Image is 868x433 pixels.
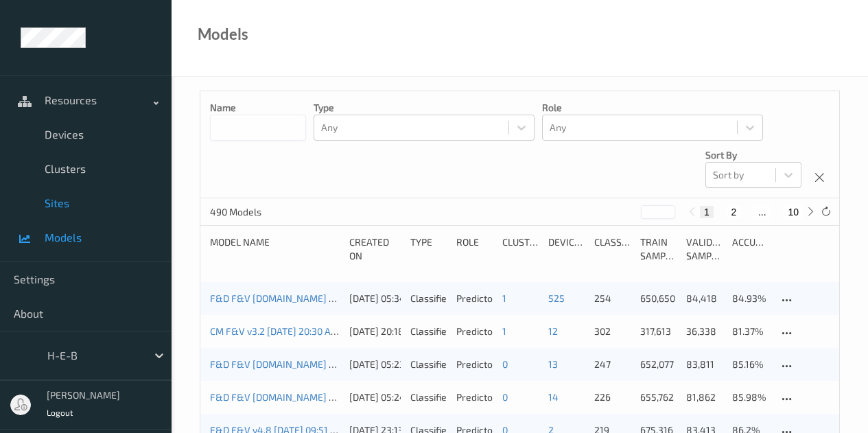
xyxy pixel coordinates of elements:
[210,391,515,403] a: F&D F&V [DOMAIN_NAME] (Daily) [DATE] 16:30 [DATE] 16:30 Auto Save
[502,391,508,403] a: 0
[784,206,803,218] button: 10
[542,101,763,115] p: Role
[732,325,769,338] p: 81.37%
[640,325,677,338] p: 317,613
[727,206,740,218] button: 2
[502,292,506,304] a: 1
[410,325,447,338] div: Classifier
[456,358,493,371] div: Predictor
[456,292,493,305] div: Predictor
[410,358,447,371] div: Classifier
[548,358,558,370] a: 13
[594,292,631,305] p: 254
[210,292,515,304] a: F&D F&V [DOMAIN_NAME] (Daily) [DATE] 16:30 [DATE] 16:30 Auto Save
[732,390,769,404] p: 85.98%
[210,235,340,263] div: Model Name
[456,325,493,338] div: Predictor
[210,205,313,219] p: 490 Models
[410,390,447,404] div: Classifier
[198,27,248,41] div: Models
[548,292,565,304] a: 525
[349,325,401,338] div: [DATE] 20:18:06
[705,148,801,162] p: Sort by
[700,206,714,218] button: 1
[349,390,401,404] div: [DATE] 05:24:56
[349,358,401,371] div: [DATE] 05:23:49
[314,101,535,115] p: Type
[594,390,631,404] p: 226
[594,358,631,371] p: 247
[210,358,515,370] a: F&D F&V [DOMAIN_NAME] (Daily) [DATE] 16:30 [DATE] 16:30 Auto Save
[686,390,723,404] p: 81,862
[640,358,677,371] p: 652,077
[349,235,401,263] div: Created On
[210,101,306,115] p: Name
[640,235,677,263] div: Train Samples
[686,358,723,371] p: 83,811
[456,390,493,404] div: Predictor
[686,235,723,263] div: Validation Samples
[732,292,769,305] p: 84.93%
[456,235,493,263] div: Role
[210,325,368,337] a: CM F&V v3.2 [DATE] 20:30 Auto Save
[686,292,723,305] p: 84,418
[548,391,559,403] a: 14
[410,235,447,263] div: Type
[686,325,723,338] p: 36,338
[349,292,401,305] div: [DATE] 05:34:02
[548,325,558,337] a: 12
[594,235,631,263] div: Classes
[502,358,508,370] a: 0
[502,325,506,337] a: 1
[594,325,631,338] p: 302
[754,206,771,218] button: ...
[502,235,539,263] div: clusters
[732,358,769,371] p: 85.16%
[548,235,585,263] div: devices
[640,390,677,404] p: 655,762
[410,292,447,305] div: Classifier
[732,235,769,263] div: Accuracy
[640,292,677,305] p: 650,650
